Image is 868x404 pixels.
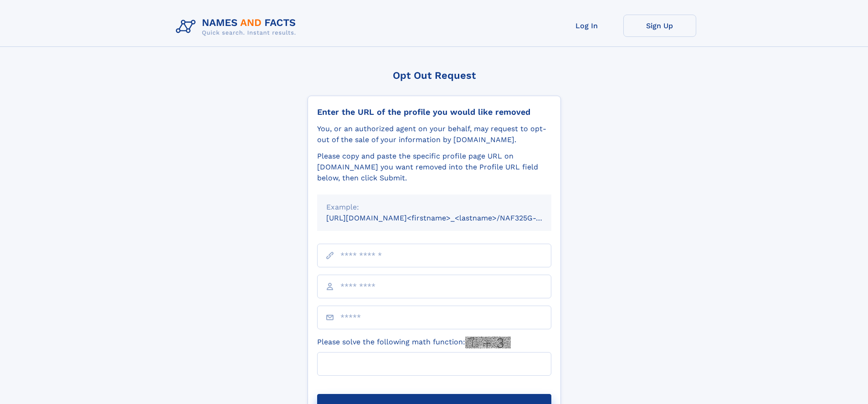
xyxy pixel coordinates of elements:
[317,151,551,184] div: Please copy and paste the specific profile page URL on [DOMAIN_NAME] you want removed into the Pr...
[326,202,542,213] div: Example:
[317,107,551,117] div: Enter the URL of the profile you would like removed
[623,15,696,37] a: Sign Up
[308,70,561,81] div: Opt Out Request
[172,15,303,39] img: Logo Names and Facts
[550,15,623,37] a: Log In
[317,337,511,348] label: Please solve the following math function:
[317,123,551,145] div: You, or an authorized agent on your behalf, may request to opt-out of the sale of your informatio...
[326,214,569,222] small: [URL][DOMAIN_NAME]<firstname>_<lastname>/NAF325G-xxxxxxxx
